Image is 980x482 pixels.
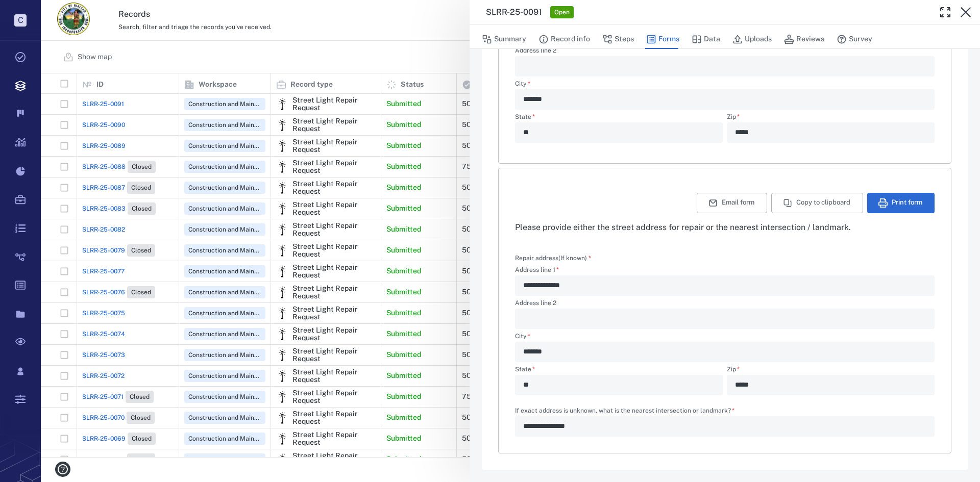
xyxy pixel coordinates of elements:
[515,366,723,375] label: State
[515,221,935,234] div: Please provide either the street address for repair or the nearest intersection / landmark.
[935,2,955,22] button: Toggle Fullscreen
[538,30,590,49] button: Record info
[692,30,720,49] button: Data
[515,47,935,56] label: Address line 2
[23,7,44,16] span: Help
[515,81,935,89] label: City
[602,30,634,49] button: Steps
[837,30,872,49] button: Survey
[697,193,767,213] button: Email form
[727,366,935,375] label: Zip
[515,267,935,275] label: Address line 1
[515,300,935,309] label: Address line 2
[589,255,591,262] span: required
[486,6,542,18] h3: SLRR-25-0091
[727,114,935,122] label: Zip
[515,333,935,342] label: City
[771,193,863,213] button: Copy to clipboard
[515,114,723,122] label: State
[14,14,27,27] p: C
[646,30,679,49] button: Forms
[784,30,824,49] button: Reviews
[732,30,772,49] button: Uploads
[515,416,935,437] div: If exact address is unknown, what is the nearest intersection or landmark?
[552,8,572,17] span: Open
[867,193,935,213] button: Print form
[955,2,976,22] button: Close
[515,254,591,263] label: Repair address(If known)
[515,408,935,416] label: If exact address is unknown, what is the nearest intersection or landmark?
[482,30,526,49] button: Summary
